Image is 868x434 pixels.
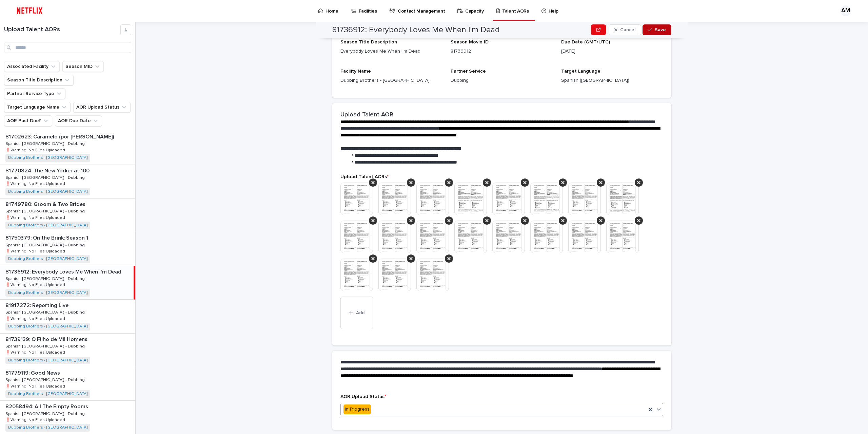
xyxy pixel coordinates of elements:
p: Spanish ([GEOGRAPHIC_DATA]) [561,77,663,84]
a: Dubbing Brothers - [GEOGRAPHIC_DATA] [8,324,87,329]
button: Partner Service Type [4,88,65,99]
span: Target Language [561,69,600,74]
span: Upload Talent AORs [340,174,389,179]
p: ❗️Warning: No Files Uploaded [5,281,66,287]
p: [DATE] [561,48,663,55]
p: Spanish ([GEOGRAPHIC_DATA]) - Dubbing [5,275,86,281]
span: Season Title Description [340,40,397,44]
h2: 81736912: Everybody Loves Me When I'm Dead [332,25,500,35]
h1: Upload Talent AORs [4,26,120,34]
a: Dubbing Brothers - [GEOGRAPHIC_DATA] [8,425,87,430]
p: 81736912: Everybody Loves Me When I'm Dead [5,267,123,275]
a: Dubbing Brothers - [GEOGRAPHIC_DATA] [8,392,87,396]
span: AOR Upload Status [340,394,386,399]
input: Search [4,42,131,53]
button: AOR Past Due? [4,115,52,126]
button: AOR Upload Status [73,102,131,113]
p: 82058494: All The Empty Rooms [5,402,90,410]
button: Add [340,297,373,329]
button: Season MID [62,61,104,72]
a: Dubbing Brothers - [GEOGRAPHIC_DATA] [8,358,87,363]
a: Dubbing Brothers - [GEOGRAPHIC_DATA] [8,290,87,295]
p: 81702623: Caramelo (por [PERSON_NAME]) [5,132,115,140]
p: ❗️Warning: No Files Uploaded [5,147,66,153]
span: Cancel [620,27,635,32]
p: Spanish ([GEOGRAPHIC_DATA]) - Dubbing [5,242,86,248]
img: ifQbXi3ZQGMSEF7WDB7W [14,4,46,18]
div: In Progress [343,404,371,414]
a: Dubbing Brothers - [GEOGRAPHIC_DATA] [8,223,87,228]
span: Save [655,27,666,32]
p: 81917272: Reporting Live [5,301,70,309]
p: Spanish ([GEOGRAPHIC_DATA]) - Dubbing [5,140,86,146]
span: Add [356,310,364,315]
p: Spanish ([GEOGRAPHIC_DATA]) - Dubbing [5,174,86,180]
p: 81750379: On the Brink: Season 1 [5,233,90,241]
p: ❗️Warning: No Files Uploaded [5,214,66,220]
p: 81770824: The New Yorker at 100 [5,166,91,174]
p: Spanish ([GEOGRAPHIC_DATA]) - Dubbing [5,309,86,315]
a: Dubbing Brothers - [GEOGRAPHIC_DATA] [8,189,87,194]
span: Season Movie ID [451,40,489,44]
div: AM [840,5,851,16]
p: Spanish ([GEOGRAPHIC_DATA]) - Dubbing [5,376,86,382]
p: Spanish ([GEOGRAPHIC_DATA]) - Dubbing [5,410,86,416]
button: Save [643,24,671,35]
p: Everybody Loves Me When I'm Dead [340,48,442,55]
p: Dubbing [451,77,553,84]
span: Partner Service [451,69,486,74]
a: Dubbing Brothers - [GEOGRAPHIC_DATA] [8,155,87,160]
p: Spanish ([GEOGRAPHIC_DATA]) - Dubbing [5,343,86,349]
button: Target Language Name [4,102,71,113]
p: 81739139: O Filho de Mil Homens [5,335,89,343]
p: 81736912 [451,48,553,55]
p: ❗️Warning: No Files Uploaded [5,248,66,254]
button: AOR Due Date [55,115,102,126]
button: Season Title Description [4,75,74,86]
h2: Upload Talent AOR [340,111,393,119]
p: Dubbing Brothers - [GEOGRAPHIC_DATA] [340,77,442,84]
p: ❗️Warning: No Files Uploaded [5,349,66,355]
p: 81779119: Good News [5,369,61,376]
span: Due Date (GMT/UTC) [561,40,610,44]
p: 81749780: Groom & Two Brides [5,200,87,208]
p: ❗️Warning: No Files Uploaded [5,315,66,321]
p: Spanish ([GEOGRAPHIC_DATA]) - Dubbing [5,208,86,214]
button: Cancel [609,24,641,35]
p: ❗️Warning: No Files Uploaded [5,383,66,389]
p: ❗️Warning: No Files Uploaded [5,180,66,186]
p: ❗️Warning: No Files Uploaded [5,416,66,422]
span: Facility Name [340,69,371,74]
button: Associated Facility [4,61,60,72]
a: Dubbing Brothers - [GEOGRAPHIC_DATA] [8,257,87,261]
